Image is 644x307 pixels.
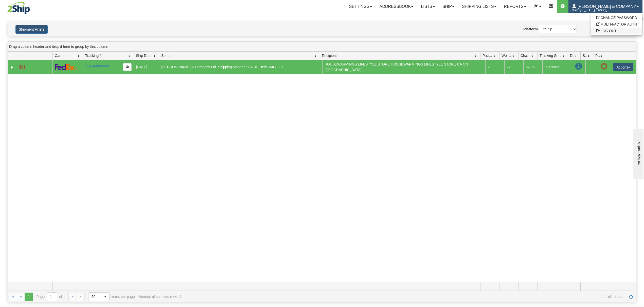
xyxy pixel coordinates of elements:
span: Carrier [55,53,66,58]
span: 50 [92,294,98,299]
span: Page 1 [25,293,33,301]
a: Tracking # filter column settings [125,51,134,60]
a: Refresh [627,293,635,301]
a: MULTI-FACTOR AUTH [591,21,642,28]
span: Shipment Issues [583,53,587,58]
a: Ship [439,0,458,13]
a: Expand [10,65,15,70]
td: [DATE] [134,60,159,74]
span: Weight [502,53,512,58]
span: [PERSON_NAME] & Company [576,4,636,9]
span: Ship Date [136,53,151,58]
span: Tracking Status [540,53,562,58]
span: 1 - 1 of 1 items [185,295,623,299]
a: Carrier filter column settings [74,51,83,60]
span: In Transit [575,63,582,70]
span: select [101,293,109,301]
img: logo3042.jpg [1,1,36,14]
a: Reports [500,0,530,13]
span: Recipient [322,53,337,58]
a: Lists [417,0,438,13]
a: Shipping lists [458,0,500,13]
a: Settings [345,0,376,13]
span: Page of 1 [37,292,65,301]
td: 72 [504,60,523,74]
span: MULTI-FACTOR AUTH [601,22,637,26]
td: 62.86 [523,60,542,74]
a: Shipment Issues filter column settings [584,51,593,60]
span: Page sizes drop down [88,292,110,301]
td: 2 [485,60,504,74]
button: Shipment Filters [15,25,48,34]
td: HOUSEWARMINGS LIFESTYLE STORE HOUSEWARMINGS LIFESTYLE STORE CA ON [GEOGRAPHIC_DATA] [322,60,486,74]
div: grid grouping header [8,42,636,52]
a: Pickup Status filter column settings [597,51,606,60]
button: Actions [613,63,633,71]
span: Pickup Not Assigned [600,63,607,70]
span: Sender [161,53,173,58]
span: Delivery Status [570,53,574,58]
span: CHANGE PASSWORD [601,16,637,20]
a: [PERSON_NAME] & Company 3042 / [US_STATE][PERSON_NAME] [568,0,642,13]
div: Support: 1 - 855 - 55 - 2SHIP [1,17,643,22]
span: Tracking # [85,53,102,58]
a: Recipient filter column settings [472,51,480,60]
span: LOG OUT [601,29,617,33]
a: Charge filter column settings [529,51,537,60]
input: Page 1 [47,293,57,301]
span: Charge [521,53,531,58]
a: Weight filter column settings [510,51,518,60]
span: Packages [482,53,493,58]
a: 394144966080 [85,64,109,68]
a: Tracking Status filter column settings [559,51,568,60]
a: Ship Date filter column settings [150,51,159,60]
a: Addressbook [376,0,417,13]
a: Sender filter column settings [311,51,320,60]
a: Delivery Status filter column settings [572,51,580,60]
a: CHANGE PASSWORD [591,14,642,21]
div: Number of selected rows: 1 [138,295,182,299]
td: In Transit [542,60,573,74]
span: items per page [88,292,135,301]
a: LOG OUT [591,28,642,34]
label: Platform [523,27,538,32]
td: [PERSON_NAME] & Company Ltd. Shipping Manager CA BC Delta V4G 1H7 [159,60,322,74]
iframe: chat widget [632,128,643,179]
button: Copy to clipboard [123,63,132,71]
img: 2 - FedEx [55,64,77,70]
span: Pickup Status [595,53,600,58]
div: live help - online [4,4,47,8]
span: 3042 / [US_STATE][PERSON_NAME] [572,8,610,13]
a: Packages filter column settings [491,51,499,60]
a: Label [20,63,25,71]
